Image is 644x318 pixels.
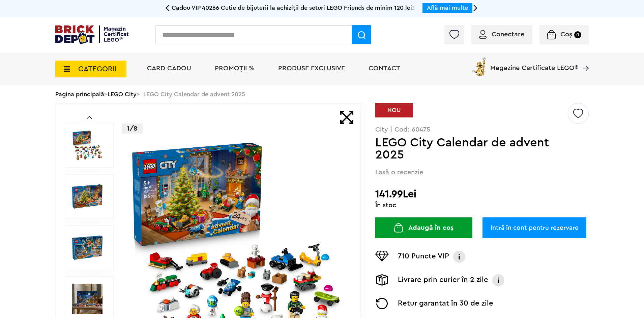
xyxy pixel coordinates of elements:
[479,31,524,38] a: Conectare
[490,56,578,71] span: Magazine Certificate LEGO®
[375,202,589,209] div: În stoc
[492,274,505,286] img: Info livrare prin curier
[398,274,488,286] p: Livrare prin curier în 2 zile
[578,56,589,63] a: Magazine Certificate LEGO®
[87,116,92,119] a: Prev
[78,65,117,73] span: CATEGORII
[72,181,103,212] img: LEGO City Calendar de advent 2025
[172,5,414,11] span: Cadou VIP 40266 Cutie de bijuterii la achiziții de seturi LEGO Friends de minim 120 lei!
[122,123,143,134] p: 1/8
[375,274,389,286] img: Livrare
[482,217,586,238] a: Intră în cont pentru rezervare
[375,103,413,117] div: NOU
[108,91,137,97] a: LEGO City
[375,126,589,133] p: City | Cod: 60475
[375,217,472,238] button: Adaugă în coș
[375,298,389,309] img: Returnare
[72,284,103,314] img: Seturi Lego LEGO City Calendar de advent 2025
[560,31,572,38] span: Coș
[375,251,389,261] img: Puncte VIP
[147,65,191,72] a: Card Cadou
[278,65,345,72] a: Produse exclusive
[452,251,466,263] img: Info VIP
[72,130,103,161] img: LEGO City Calendar de advent 2025
[375,188,589,200] h2: 141.99Lei
[55,91,104,97] a: Pagina principală
[492,31,524,38] span: Conectare
[427,5,468,11] a: Află mai multe
[574,31,581,38] small: 0
[375,168,423,177] span: Lasă o recenzie
[55,85,589,103] div: > > LEGO City Calendar de advent 2025
[398,251,449,263] p: 710 Puncte VIP
[375,137,567,161] h1: LEGO City Calendar de advent 2025
[215,65,255,72] a: PROMOȚII %
[398,298,493,309] p: Retur garantat în 30 de zile
[72,233,103,263] img: LEGO City Calendar de advent 2025 LEGO 60475
[369,65,400,72] a: Contact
